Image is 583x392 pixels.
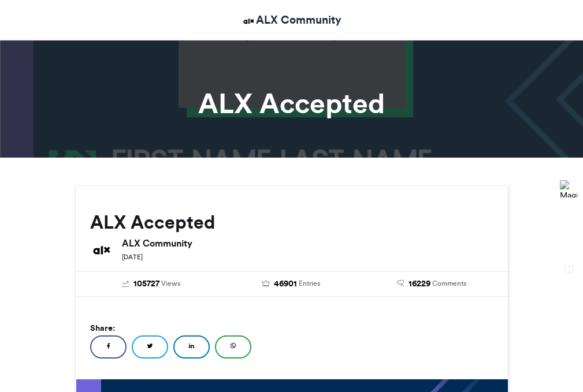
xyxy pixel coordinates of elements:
[122,238,493,248] h6: ALX Community
[161,278,180,289] span: Views
[274,278,297,290] span: 46901
[242,14,256,28] img: ALX Community
[230,278,353,290] a: 46901 Entries
[432,278,466,289] span: Comments
[90,212,493,233] h2: ALX Accepted
[90,238,113,262] img: ALX Community
[122,253,143,261] small: [DATE]
[370,278,493,290] a: 16229 Comments
[133,278,159,290] span: 105727
[242,12,341,28] a: ALX Community
[90,278,213,290] a: 105727 Views
[90,320,493,335] h5: Share:
[299,278,320,289] span: Entries
[23,89,560,117] h1: ALX Accepted
[409,278,430,290] span: 16229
